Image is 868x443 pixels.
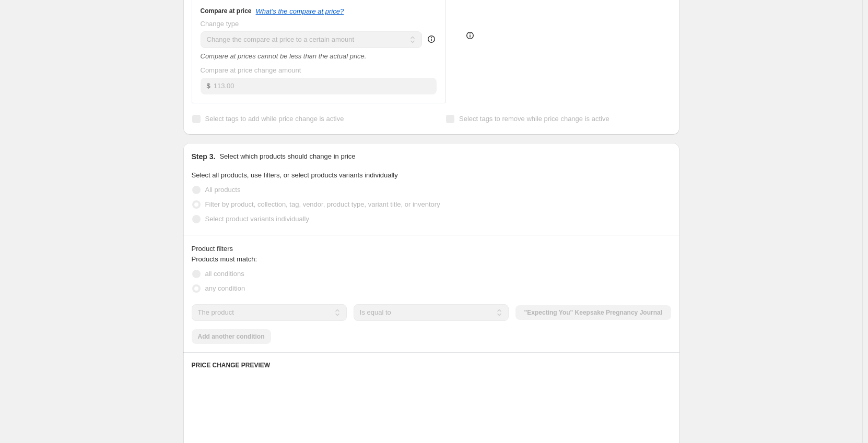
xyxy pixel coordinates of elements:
[205,115,344,123] span: Select tags to add while price change is active
[214,78,437,94] input: 80.00
[201,20,239,28] span: Change type
[205,186,241,194] span: All products
[192,255,257,263] span: Products must match:
[205,284,245,292] span: any condition
[201,7,252,15] h3: Compare at price
[256,7,344,15] button: What's the compare at price?
[201,52,367,60] i: Compare at prices cannot be less than the actual price.
[207,82,210,90] span: $
[192,361,671,369] h6: PRICE CHANGE PREVIEW
[192,151,216,162] h2: Step 3.
[205,215,309,223] span: Select product variants individually
[426,34,437,44] div: help
[219,151,355,162] p: Select which products should change in price
[205,200,440,208] span: Filter by product, collection, tag, vendor, product type, variant title, or inventory
[192,171,398,179] span: Select all products, use filters, or select products variants individually
[205,270,244,278] span: all conditions
[201,66,301,74] span: Compare at price change amount
[459,115,609,123] span: Select tags to remove while price change is active
[192,244,671,254] div: Product filters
